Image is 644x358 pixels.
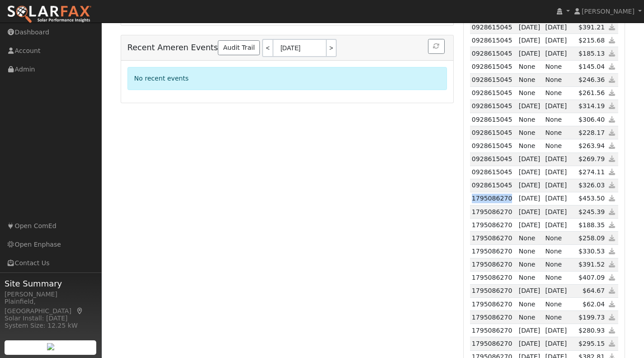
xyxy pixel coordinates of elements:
td: 1795086270 [470,284,517,297]
td: 0928615045 [470,73,517,86]
td: $215.68 [570,34,606,47]
td: None [517,232,544,245]
td: $314.19 [570,100,606,113]
td: $228.17 [570,126,606,139]
td: 0928615045 [470,60,517,73]
td: [DATE] [517,153,544,166]
td: $306.40 [570,113,606,126]
td: 0928615045 [470,179,517,192]
div: Plainfield, [GEOGRAPHIC_DATA] [5,297,97,316]
a: Map [76,307,84,315]
td: [DATE] [544,284,570,297]
td: 0928615045 [470,166,517,179]
a: < [262,39,272,57]
td: $453.50 [570,192,606,205]
td: $269.79 [570,153,606,166]
td: None [517,60,544,73]
td: [DATE] [517,34,544,47]
td: [DATE] [544,47,570,60]
td: 0928615045 [470,139,517,153]
td: None [517,139,544,153]
td: None [544,245,570,258]
td: [DATE] [517,179,544,192]
td: $274.11 [570,166,606,179]
td: [DATE] [517,166,544,179]
td: 1795086270 [470,219,517,232]
td: $245.39 [570,205,606,219]
td: None [517,73,544,86]
td: [DATE] [517,192,544,205]
td: $199.73 [570,311,606,324]
td: None [544,86,570,100]
div: Solar Install: [DATE] [5,314,97,323]
td: $326.03 [570,179,606,192]
td: $280.93 [570,324,606,337]
td: $62.04 [570,298,606,311]
td: None [544,232,570,245]
td: $330.53 [570,245,606,258]
td: [DATE] [544,324,570,337]
td: None [517,258,544,271]
td: None [544,298,570,311]
td: None [517,245,544,258]
td: 0928615045 [470,47,517,60]
td: [DATE] [544,192,570,205]
td: 0928615045 [470,153,517,166]
td: [DATE] [544,205,570,219]
td: [DATE] [517,219,544,232]
td: $391.21 [570,21,606,34]
td: 0928615045 [470,113,517,126]
td: 0928615045 [470,34,517,47]
td: None [544,258,570,271]
button: Refresh [428,39,445,54]
td: [DATE] [544,179,570,192]
a: > [327,39,337,57]
td: None [544,73,570,86]
td: 1795086270 [470,258,517,271]
td: None [517,271,544,284]
h5: Recent Ameren Events [127,39,447,57]
td: 0928615045 [470,126,517,139]
td: $391.52 [570,258,606,271]
td: [DATE] [517,284,544,297]
td: $263.94 [570,139,606,153]
td: [DATE] [517,205,544,219]
td: 1795086270 [470,324,517,337]
td: [DATE] [544,153,570,166]
span: [PERSON_NAME] [582,8,635,15]
td: None [544,126,570,139]
td: $145.04 [570,60,606,73]
td: 1795086270 [470,205,517,219]
td: 1795086270 [470,245,517,258]
div: System Size: 12.25 kW [5,321,97,330]
td: 1795086270 [470,337,517,350]
div: [PERSON_NAME] [5,290,97,299]
td: [DATE] [517,337,544,350]
td: 1795086270 [470,311,517,324]
td: None [544,271,570,284]
td: $188.35 [570,219,606,232]
td: $246.36 [570,73,606,86]
td: 1795086270 [470,192,517,205]
td: None [517,311,544,324]
td: [DATE] [517,47,544,60]
td: None [517,86,544,100]
td: 1795086270 [470,271,517,284]
td: None [517,113,544,126]
td: None [517,126,544,139]
td: [DATE] [544,21,570,34]
td: [DATE] [517,100,544,113]
img: retrieve [47,343,54,350]
td: 1795086270 [470,298,517,311]
img: SolarFax [7,5,92,24]
td: 1795086270 [470,232,517,245]
td: [DATE] [544,100,570,113]
td: $185.13 [570,47,606,60]
td: $258.09 [570,232,606,245]
td: $64.67 [570,284,606,297]
td: [DATE] [544,219,570,232]
div: No recent events [127,67,447,90]
td: [DATE] [544,337,570,350]
td: None [544,311,570,324]
td: [DATE] [517,324,544,337]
